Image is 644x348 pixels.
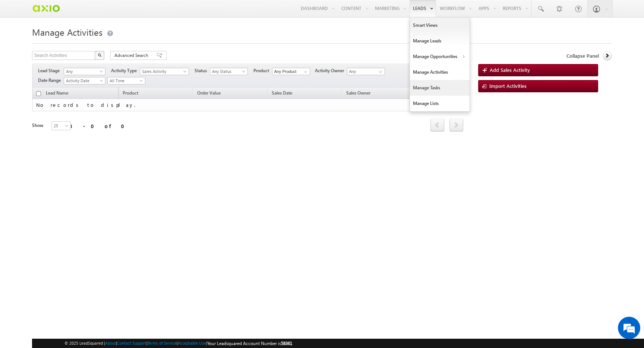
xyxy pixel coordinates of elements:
a: Show All Items [375,68,384,76]
span: next [449,119,463,131]
span: Lead Stage [38,67,63,74]
a: About [105,341,116,345]
span: Sales Activity [140,68,185,75]
a: next [449,119,463,131]
span: Activity Owner [315,67,347,74]
span: All Time [108,77,143,84]
a: Sales Activity [140,68,189,75]
span: Lead Name [42,89,72,99]
span: Sales Date [272,90,292,96]
span: Activity Date [64,77,103,84]
a: Smart Views [410,17,470,33]
a: Any Status [210,68,248,75]
span: Status [195,67,210,74]
a: Acceptable Use [178,341,206,345]
a: All Time [107,77,145,84]
a: Manage Lists [410,96,470,111]
div: 0 - 0 of 0 [69,122,129,130]
a: Terms of Service [148,341,177,345]
span: Date Range [38,77,64,84]
a: Sales Date [268,89,296,99]
span: Your Leadsquared Account Number is [207,341,292,346]
a: 25 [51,121,71,130]
a: Any [64,68,105,75]
img: Custom Logo [32,2,60,15]
span: Advanced Search [114,52,151,59]
a: Contact Support [117,341,146,345]
span: 25 [52,122,72,129]
a: Manage Opportunities [410,49,470,64]
a: Manage Activities [410,64,470,80]
a: Manage Leads [410,33,470,49]
span: prev [430,119,444,131]
span: Any [64,68,103,75]
span: 58361 [281,341,292,346]
a: Activity Date [64,77,105,84]
a: Show All Items [300,68,309,76]
a: Order Value [193,89,224,99]
span: Manage Activities [32,26,102,38]
input: Type to Search [347,68,385,75]
span: Any Status [210,68,246,75]
span: Import Activities [489,83,527,89]
span: Add Sales Activity [490,67,530,73]
a: prev [430,119,444,131]
span: © 2025 LeadSquared | | | | | [64,340,292,347]
td: No records to display. [32,99,463,111]
span: Activity Type [111,67,140,74]
div: Show [32,122,45,129]
span: Collapse Panel [566,52,599,59]
span: Sales Owner [342,89,374,99]
span: Product [119,89,142,99]
span: Product [253,67,272,74]
a: Manage Tasks [410,80,470,96]
span: Order Value [197,90,221,96]
input: Type to Search [272,68,310,75]
input: Check all records [36,91,41,96]
img: Search [98,53,101,57]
